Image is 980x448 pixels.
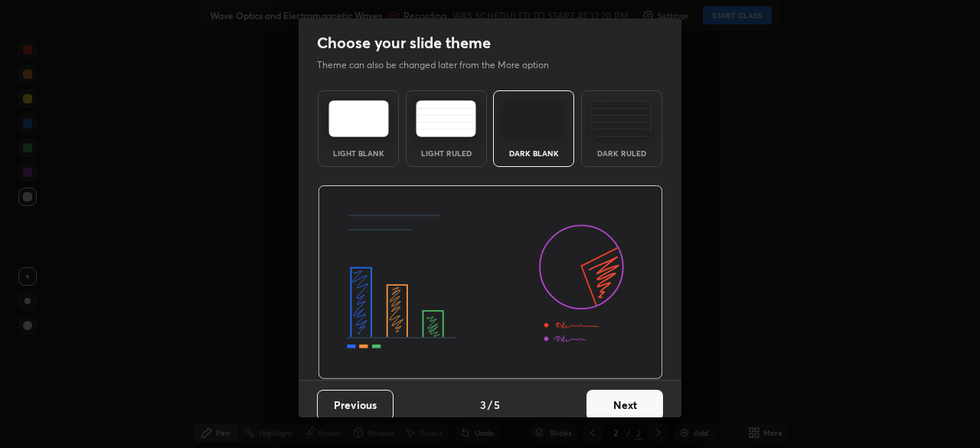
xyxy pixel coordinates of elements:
img: lightTheme.e5ed3b09.svg [328,100,389,137]
img: darkThemeBanner.d06ce4a2.svg [318,185,663,380]
div: Dark Blank [503,149,564,157]
button: Previous [317,390,394,420]
img: lightRuledTheme.5fabf969.svg [416,100,476,137]
div: Dark Ruled [591,149,652,157]
p: Theme can also be changed later from the More option [317,58,565,72]
h2: Choose your slide theme [317,33,491,53]
img: darkTheme.f0cc69e5.svg [504,100,564,137]
img: darkRuledTheme.de295e13.svg [591,100,652,137]
div: Light Ruled [416,149,477,157]
button: Next [586,390,663,420]
h4: / [488,397,492,413]
h4: 5 [494,397,500,413]
h4: 3 [480,397,486,413]
div: Light Blank [328,149,389,157]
